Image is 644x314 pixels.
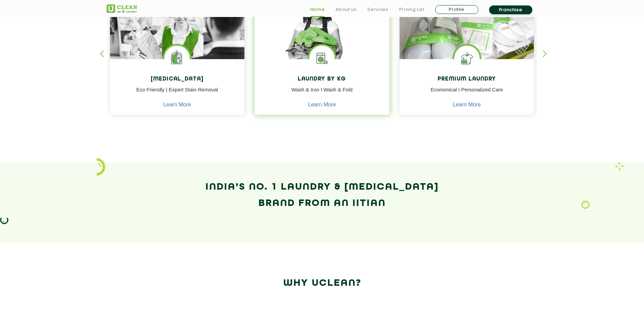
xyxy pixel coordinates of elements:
[489,5,532,14] a: Franchise
[107,275,538,292] h2: Why Uclean?
[308,102,336,108] a: Learn More
[454,46,480,71] img: Shoes Cleaning
[260,76,384,83] h4: Laundry by Kg
[97,158,105,176] img: icon_2.png
[163,102,191,108] a: Learn More
[115,76,240,83] h4: [MEDICAL_DATA]
[310,5,325,14] a: Home
[405,86,529,101] p: Economical I Personalized Care
[260,86,384,101] p: Wash & Iron I Wash & Fold
[107,179,538,212] h2: India’s No. 1 Laundry & [MEDICAL_DATA] Brand from an IITian
[335,5,356,14] a: About us
[164,46,190,71] img: Laundry Services near me
[399,5,424,14] a: Pricing List
[115,86,240,101] p: Eco Friendly | Expert Stain Removal
[435,5,478,14] a: Profile
[405,76,529,83] h4: Premium Laundry
[367,5,388,14] a: Services
[309,46,335,71] img: laundry washing machine
[581,200,590,209] img: Laundry
[107,4,137,13] img: UClean Laundry and Dry Cleaning
[453,102,481,108] a: Learn More
[615,162,624,171] img: Laundry wash and iron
